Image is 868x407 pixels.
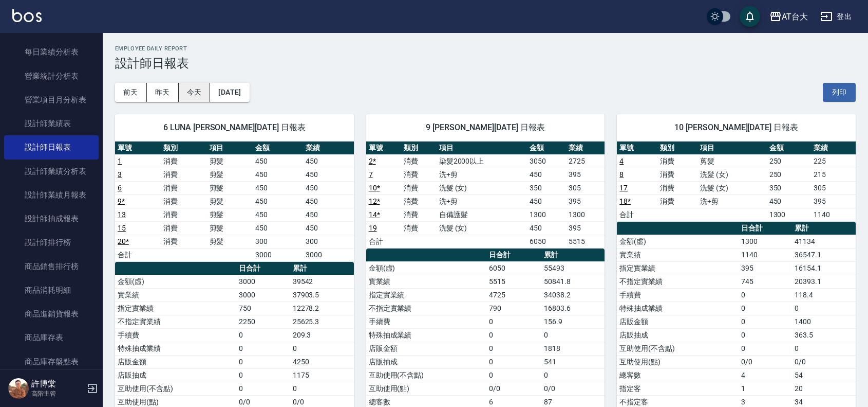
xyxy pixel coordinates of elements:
[566,181,605,194] td: 305
[366,141,605,249] table: a dense table
[369,170,373,179] a: 7
[486,342,541,355] td: 0
[303,181,353,194] td: 450
[782,10,808,23] div: AT台大
[115,141,161,155] th: 單號
[792,288,856,302] td: 118.4
[566,194,605,208] td: 395
[739,222,792,235] th: 日合計
[617,328,738,342] td: 店販抽成
[290,275,354,288] td: 39542
[379,122,593,133] span: 9 [PERSON_NAME][DATE] 日報表
[566,208,605,221] td: 1300
[739,302,792,315] td: 0
[303,235,353,248] td: 300
[767,168,812,181] td: 250
[366,235,402,248] td: 合計
[236,275,290,288] td: 3000
[697,154,766,168] td: 剪髮
[657,181,698,194] td: 消費
[816,7,856,26] button: 登出
[207,181,253,194] td: 剪髮
[366,382,487,395] td: 互助使用(點)
[207,168,253,181] td: 剪髮
[366,275,487,288] td: 實業績
[290,355,354,368] td: 4250
[541,342,605,355] td: 1818
[617,355,738,368] td: 互助使用(點)
[366,141,402,155] th: 單號
[290,302,354,315] td: 12278.2
[303,194,353,208] td: 450
[811,168,856,181] td: 215
[765,6,812,27] button: AT台大
[657,154,698,168] td: 消費
[161,221,206,235] td: 消費
[115,315,236,328] td: 不指定實業績
[697,168,766,181] td: 洗髮 (女)
[12,9,42,22] img: Logo
[739,368,792,382] td: 4
[486,355,541,368] td: 0
[115,288,236,302] td: 實業績
[619,170,624,179] a: 8
[4,88,99,112] a: 營業項目月分析表
[115,302,236,315] td: 指定實業績
[366,342,487,355] td: 店販金額
[236,382,290,395] td: 0
[31,379,84,389] h5: 許博棠
[115,248,161,261] td: 合計
[767,141,812,155] th: 金額
[541,249,605,262] th: 累計
[541,261,605,275] td: 55493
[290,315,354,328] td: 25625.3
[161,154,206,168] td: 消費
[739,328,792,342] td: 0
[236,355,290,368] td: 0
[118,184,122,192] a: 6
[739,342,792,355] td: 0
[207,235,253,248] td: 剪髮
[739,382,792,395] td: 1
[207,154,253,168] td: 剪髮
[236,302,290,315] td: 750
[811,208,856,221] td: 1140
[290,328,354,342] td: 209.3
[657,168,698,181] td: 消費
[437,181,527,194] td: 洗髮 (女)
[486,315,541,328] td: 0
[541,275,605,288] td: 50841.8
[527,208,566,221] td: 1300
[115,45,856,52] h2: Employee Daily Report
[629,122,843,133] span: 10 [PERSON_NAME][DATE] 日報表
[566,154,605,168] td: 2725
[792,315,856,328] td: 1400
[619,157,624,165] a: 4
[739,261,792,275] td: 395
[4,302,99,326] a: 商品進銷貨報表
[767,208,812,221] td: 1300
[236,262,290,275] th: 日合計
[617,248,738,261] td: 實業績
[739,355,792,368] td: 0/0
[527,154,566,168] td: 3050
[566,141,605,155] th: 業績
[401,221,437,235] td: 消費
[118,224,126,232] a: 15
[617,368,738,382] td: 總客數
[303,248,353,261] td: 3000
[486,275,541,288] td: 5515
[566,235,605,248] td: 5515
[253,168,303,181] td: 450
[739,235,792,248] td: 1300
[4,350,99,374] a: 商品庫存盤點表
[541,328,605,342] td: 0
[739,248,792,261] td: 1140
[739,288,792,302] td: 0
[823,83,856,102] button: 列印
[792,222,856,235] th: 累計
[253,221,303,235] td: 450
[437,221,527,235] td: 洗髮 (女)
[541,302,605,315] td: 16803.6
[619,184,628,192] a: 17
